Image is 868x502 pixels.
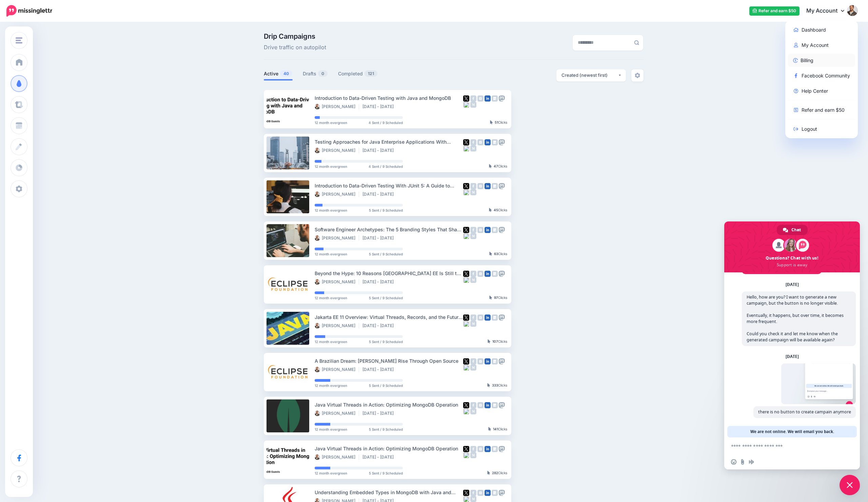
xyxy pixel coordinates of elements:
[315,340,347,343] span: 12 month evergreen
[315,148,359,153] li: [PERSON_NAME]
[499,358,505,364] img: mastodon-grey-square.png
[495,120,498,124] b: 51
[485,95,491,102] img: linkedin-square.png
[315,226,463,233] div: Software Engineer Archetypes: The 5 Branding Styles That Shape Your Tech Career
[315,488,463,496] div: Understanding Embedded Types in MongoDB with Java and Helidon
[463,139,469,145] img: twitter-square.png
[364,70,377,77] span: 121
[488,427,507,431] div: Clicks
[315,445,463,452] div: Java Virtual Threads in Action: Optimizing MongoDB Operation
[499,95,505,102] img: mastodon-grey-square.png
[315,384,347,387] span: 12 month evergreen
[315,94,463,102] div: Introduction to Data-Driven Testing with Java and MongoDB
[315,357,463,365] div: A Brazilian Dream: [PERSON_NAME] Rise Through Open Source
[315,209,347,212] span: 12 month evergreen
[463,277,469,283] img: bluesky-grey-square.png
[785,20,858,138] div: My Account
[492,183,498,189] img: google_business-grey-square.png
[463,446,469,452] img: twitter-square.png
[470,277,476,283] img: medium-grey-square.png
[485,358,491,364] img: linkedin-square.png
[488,339,491,343] img: pointer-grey-darker.png
[499,315,505,321] img: mastodon-grey-square.png
[470,408,476,414] img: medium-grey-square.png
[463,496,469,502] img: bluesky-grey-square.png
[840,475,860,495] div: Close chat
[477,402,484,408] img: instagram-grey-square.png
[485,315,491,321] img: linkedin-square.png
[788,23,855,36] a: Dashboard
[6,5,52,17] img: Missinglettr
[362,148,397,153] li: [DATE] - [DATE]
[489,252,507,256] div: Clicks
[747,294,844,343] span: Hello, how are you? I want to generate a new campaign, but the button is no longer visible. Event...
[369,209,403,212] span: 5 Sent / 9 Scheduled
[485,227,491,233] img: linkedin-square.png
[635,73,640,78] img: settings-grey.png
[791,225,801,235] span: Chat
[369,340,403,343] span: 5 Sent / 9 Scheduled
[488,427,491,431] img: pointer-grey-darker.png
[561,72,618,78] div: Created (newest first)
[470,145,476,151] img: medium-grey-square.png
[788,84,855,97] a: Help Center
[463,452,469,458] img: bluesky-grey-square.png
[463,102,469,108] img: bluesky-grey-square.png
[470,233,476,239] img: medium-grey-square.png
[499,402,505,408] img: mastodon-grey-square.png
[489,164,492,168] img: pointer-grey-darker.png
[315,235,359,241] li: [PERSON_NAME]
[315,138,463,146] div: Testing Approaches for Java Enterprise Applications With Jakarta NoSQL and [GEOGRAPHIC_DATA] Data
[788,103,855,116] a: Refer and earn $50
[315,165,347,168] span: 12 month evergreen
[463,145,469,151] img: bluesky-grey-square.png
[477,183,484,189] img: instagram-grey-square.png
[463,233,469,239] img: bluesky-grey-square.png
[740,459,745,465] span: Send a file
[749,6,800,16] a: Refer and earn $50
[280,70,292,77] span: 40
[494,164,498,168] b: 47
[463,227,469,233] img: twitter-square.png
[470,95,476,102] img: facebook-grey-square.png
[493,427,498,431] b: 141
[315,296,347,300] span: 12 month evergreen
[470,402,476,408] img: facebook-grey-square.png
[315,192,359,197] li: [PERSON_NAME]
[487,383,507,388] div: Clicks
[793,58,798,63] img: revenue-blue.png
[800,3,858,19] a: My Account
[494,252,498,256] b: 63
[470,227,476,233] img: facebook-grey-square.png
[470,358,476,364] img: facebook-grey-square.png
[463,315,469,321] img: twitter-square.png
[315,471,347,475] span: 12 month evergreen
[492,490,498,496] img: google_business-grey-square.png
[315,104,359,109] li: [PERSON_NAME]
[485,139,491,145] img: linkedin-square.png
[315,121,347,124] span: 12 month evergreen
[369,471,403,475] span: 5 Sent / 9 Scheduled
[556,69,626,82] button: Created (newest first)
[315,252,347,256] span: 12 month evergreen
[315,401,463,409] div: Java Virtual Threads in Action: Optimizing MongoDB Operation
[463,189,469,195] img: bluesky-grey-square.png
[485,271,491,277] img: linkedin-square.png
[362,367,397,372] li: [DATE] - [DATE]
[470,452,476,458] img: medium-grey-square.png
[362,235,397,241] li: [DATE] - [DATE]
[788,38,855,52] a: My Account
[489,164,507,168] div: Clicks
[463,321,469,327] img: bluesky-grey-square.png
[489,208,507,212] div: Clicks
[369,384,403,387] span: 5 Sent / 9 Scheduled
[463,271,469,277] img: twitter-square.png
[303,70,328,78] a: Drafts0
[315,279,359,285] li: [PERSON_NAME]
[731,443,838,449] textarea: Compose your message...
[750,426,834,437] span: We are not online. We will email you back.
[492,139,498,145] img: google_business-grey-square.png
[369,121,403,124] span: 4 Sent / 9 Scheduled
[362,323,397,328] li: [DATE] - [DATE]
[477,139,484,145] img: instagram-grey-square.png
